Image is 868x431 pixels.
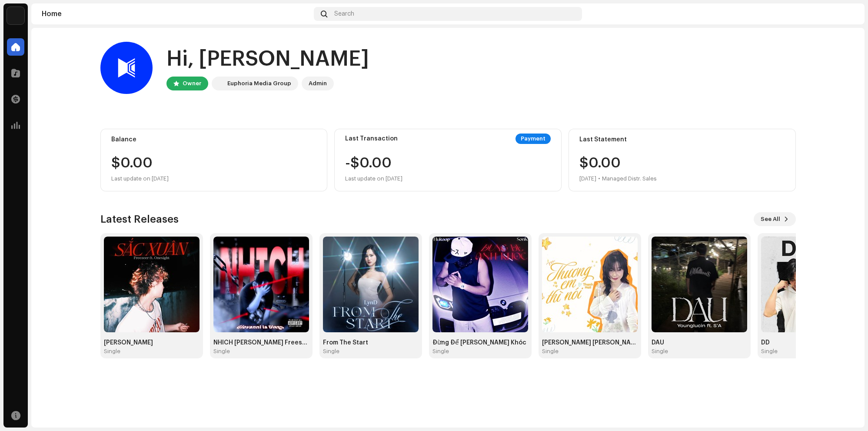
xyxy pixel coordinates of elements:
[569,129,796,191] re-o-card-value: Last Statement
[652,237,747,332] img: ce9775f9-107c-45cd-b96c-f40816141831
[111,136,317,143] div: Balance
[542,339,638,346] div: [PERSON_NAME] [PERSON_NAME] Nói
[7,7,24,24] img: de0d2825-999c-4937-b35a-9adca56ee094
[100,129,328,191] re-o-card-value: Balance
[579,174,596,184] div: [DATE]
[309,78,327,89] div: Admin
[761,210,780,228] span: See All
[432,348,449,355] div: Single
[111,174,317,184] div: Last update on [DATE]
[104,348,120,355] div: Single
[761,339,857,346] div: DD
[515,134,551,144] div: Payment
[652,339,747,346] div: DAU
[323,237,419,332] img: d835365c-5e32-44d0-83ba-d4bae5eff999
[42,10,310,17] div: Home
[432,339,528,346] div: Đừng Để [PERSON_NAME] Khóc
[598,174,600,184] div: •
[227,78,291,89] div: Euphoria Media Group
[840,7,854,21] img: b6bd29e2-72e1-4683-aba9-aa4383998dae
[213,348,230,355] div: Single
[761,348,778,355] div: Single
[334,10,354,17] span: Search
[432,237,528,332] img: 91c75903-3cbf-4d8e-82f1-082f33fb87bf
[323,348,339,355] div: Single
[652,348,668,355] div: Single
[100,42,153,94] img: b6bd29e2-72e1-4683-aba9-aa4383998dae
[761,237,857,332] img: 8bf183ae-667e-46a5-b72b-d18b50f339e0
[213,237,309,332] img: ded525b8-e2a9-4ebb-b513-fc3adb1d0d1c
[542,237,638,332] img: 2109e0b3-f901-4b21-9d32-80c5c01efc93
[213,78,224,89] img: de0d2825-999c-4937-b35a-9adca56ee094
[104,237,200,332] img: 01de2bb6-a273-4cab-8b85-9eb78bdf0561
[579,136,785,143] div: Last Statement
[104,339,200,346] div: [PERSON_NAME]
[166,45,369,73] div: Hi, [PERSON_NAME]
[100,212,179,226] h3: Latest Releases
[183,78,201,89] div: Owner
[213,339,309,346] div: NHÍCH [PERSON_NAME] Freestyle
[323,339,419,346] div: From The Start
[754,212,796,226] button: See All
[542,348,559,355] div: Single
[602,174,657,184] div: Managed Distr. Sales
[345,174,402,184] div: Last update on [DATE]
[345,135,398,142] div: Last Transaction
